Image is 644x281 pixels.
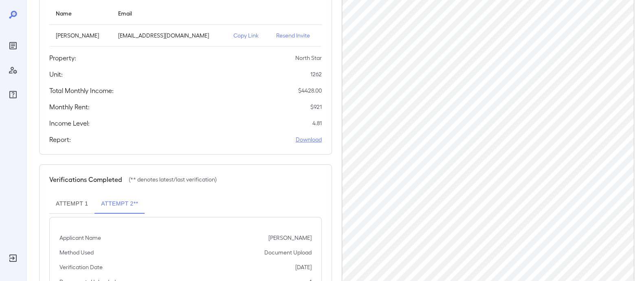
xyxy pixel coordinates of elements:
th: Name [49,2,112,25]
h5: Property: [49,53,76,63]
p: 4.81 [312,119,322,127]
p: $ 921 [310,103,322,111]
p: Method Used [59,248,94,257]
p: Copy Link [233,31,263,40]
p: North Star [295,54,322,62]
h5: Report: [49,135,71,144]
h5: Monthly Rent: [49,102,90,112]
h5: Total Monthly Income: [49,86,114,95]
p: (** denotes latest/last verification) [129,175,217,184]
p: Verification Date [59,263,103,271]
p: [DATE] [295,263,312,271]
div: Manage Users [7,64,20,77]
h5: Verifications Completed [49,175,122,184]
div: Reports [7,39,20,52]
div: FAQ [7,88,20,101]
p: Document Upload [264,248,312,257]
p: Applicant Name [59,234,101,242]
p: Resend Invite [276,31,315,40]
p: 1262 [310,70,322,78]
p: [PERSON_NAME] [56,31,105,40]
a: Download [296,135,322,144]
p: $ 4428.00 [298,86,322,95]
h5: Unit: [49,69,63,79]
div: Log Out [7,252,20,265]
button: Attempt 1 [49,194,95,214]
button: Attempt 2** [95,194,145,214]
p: [PERSON_NAME] [268,234,312,242]
p: [EMAIL_ADDRESS][DOMAIN_NAME] [118,31,220,40]
table: simple table [49,2,322,46]
th: Email [112,2,227,25]
h5: Income Level: [49,118,90,128]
